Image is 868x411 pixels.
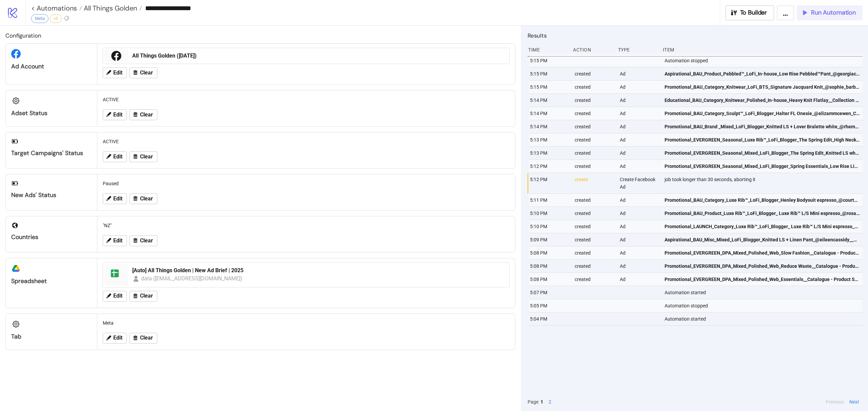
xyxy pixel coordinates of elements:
a: Aspirational_BAU_Misc_Mixed_LoFi_Blogger_Knitted LS + Linen Pant_@eileencassidy__Video_20250827_NZ [665,233,860,246]
h2: Configuration [5,31,515,40]
h2: Results [528,31,863,40]
div: 5:12 PM [529,173,569,193]
div: Ad [619,94,659,107]
a: Promotional_LAUNCH_Category_Luxe Rib™_LoFi_Blogger_ Luxe Rib™ L/S Mini espresso_@rosalieburns_Ima... [665,220,860,233]
div: Ad [619,107,659,120]
button: 1 [538,398,545,406]
div: 5:14 PM [529,94,569,107]
div: New Ads' Status [11,191,92,199]
a: < Automations [31,5,82,12]
span: Promotional_EVERGREEN_Seasonal_Mixed_LoFi_Blogger_Spring Essentials_Low Rise Linen Pant black_@el... [665,163,860,170]
div: All Things Golden ([DATE]) [132,52,505,60]
div: 5:13 PM [529,147,569,159]
span: Edit [113,154,122,160]
a: Promotional_EVERGREEN_DPA_Mixed_Polished_Web_Slow Fashion__Catalogue - Product Set_20250822_NZ [665,246,860,259]
div: 5:13 PM [529,133,569,146]
div: Paused [100,177,512,190]
div: created [574,273,614,286]
div: 5:11 PM [529,194,569,207]
button: To Builder [726,5,774,20]
div: created [574,220,614,233]
div: created [574,81,614,93]
div: created [574,207,614,220]
div: 5:09 PM [529,233,569,246]
button: 2 [547,398,553,406]
button: Clear [130,109,157,120]
div: Ad [619,273,659,286]
div: v5 [50,14,62,23]
div: 5:15 PM [529,54,569,67]
button: Clear [130,333,157,344]
span: Promotional_EVERGREEN_DPA_Mixed_Polished_Web_Essentials__Catalogue - Product Set_20250822_NZ [665,276,860,283]
div: Ad [619,194,659,207]
button: Edit [103,151,127,162]
button: Clear [130,67,157,78]
div: Ad [619,160,659,173]
span: Edit [113,112,122,118]
div: created [574,107,614,120]
div: Ad [619,147,659,159]
div: created [574,233,614,246]
div: created [574,147,614,159]
a: Promotional_BAU_Product_Luxe Rib™_LoFi_Blogger_ Luxe Rib™ L/S Mini espresso_@rosalieburns_Collect... [665,207,860,220]
div: Ad [619,260,659,273]
div: "NZ" [100,219,512,232]
div: Automation started [664,286,864,299]
div: 5:04 PM [529,312,569,325]
div: created [574,260,614,273]
span: Clear [140,293,153,299]
div: Ad [619,246,659,259]
button: Next [847,398,861,406]
button: Edit [103,291,127,302]
div: Ad [619,67,659,80]
div: Ad [619,133,659,146]
div: created [574,120,614,133]
div: 5:08 PM [529,260,569,273]
div: Ad [619,81,659,93]
span: Clear [140,70,153,76]
button: Run Automation [797,5,863,20]
button: Clear [130,291,157,302]
div: Ad Account [11,63,92,70]
span: All Things Golden [82,4,137,13]
div: created [574,160,614,173]
div: Automation stopped [664,299,864,312]
div: Create Facebook Ad [619,173,659,193]
button: Previous [824,398,846,406]
div: Target Campaigns' Status [11,149,92,157]
div: Action [572,43,612,56]
a: Aspirational_BAU_Product_Pebbled™_LoFi_In-house_Low Rise Pebbled™Pant_@georgiacaine___Collection ... [665,67,860,80]
div: [Auto] All Things Golden | New Ad Brief | 2025 [132,267,505,274]
div: Meta [100,317,512,329]
div: Tab [11,333,92,341]
span: Clear [140,335,153,341]
span: Educational_BAU_Category_Knitwear_Polished_In-house_Heavy Knit Flatlay__Collection - Image_202504... [665,96,860,104]
div: 5:07 PM [529,286,569,299]
div: job took longer than 30 seconds, aborting it [664,173,864,193]
span: Edit [113,293,122,299]
a: Promotional_BAU_Category_Sculpt™_LoFi_Blogger_Halter FL Onesie_@elizammcewen_Collection - Image_2... [665,107,860,120]
div: created [574,246,614,259]
span: Promotional_EVERGREEN_Seasonal_Luxe Rib™_LoFi_Blogger_The Spring Edit_High Neck Mini white_@lilym... [665,136,860,144]
div: Countries [11,233,92,241]
span: Promotional_EVERGREEN_DPA_Mixed_Polished_Web_Slow Fashion__Catalogue - Product Set_20250822_NZ [665,249,860,257]
div: Meta [31,14,48,23]
div: 5:12 PM [529,160,569,173]
span: Promotional_BAU_Category_Sculpt™_LoFi_Blogger_Halter FL Onesie_@elizammcewen_Collection - Image_2... [665,110,860,117]
a: Promotional_EVERGREEN_DPA_Mixed_Polished_Web_Reduce Waste__Catalogue - Product Set_20250822_NZ [665,260,860,273]
a: Promotional_EVERGREEN_DPA_Mixed_Polished_Web_Essentials__Catalogue - Product Set_20250822_NZ [665,273,860,286]
span: Edit [113,335,122,341]
div: Automation started [664,312,864,325]
div: Ad [619,233,659,246]
button: ... [777,5,794,20]
div: created [574,67,614,80]
div: 5:10 PM [529,220,569,233]
span: Edit [113,70,122,76]
span: Edit [113,238,122,244]
div: 5:05 PM [529,299,569,312]
div: Item [662,43,863,56]
span: Page [528,398,538,406]
div: ACTIVE [100,135,512,148]
div: 5:15 PM [529,67,569,80]
span: Promotional_BAU_Brand _Mixed_LoFi_Blogger_Knitted LS + Lover Bralette white_@rhemybea_Collection ... [665,123,860,130]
